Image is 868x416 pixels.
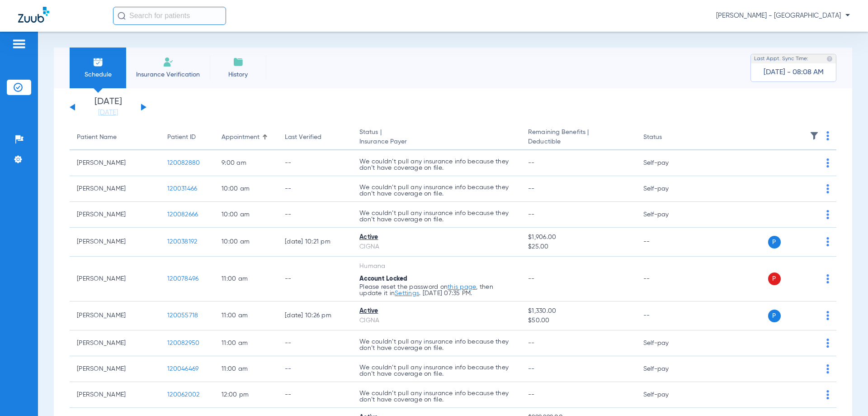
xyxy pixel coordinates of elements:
[826,311,829,320] img: group-dot-blue.svg
[826,237,829,246] img: group-dot-blue.svg
[167,276,198,282] span: 120078496
[81,108,135,117] a: [DATE]
[826,56,833,62] img: last sync help info
[359,233,514,242] div: Active
[359,137,514,147] span: Insurance Payer
[359,158,514,171] p: We couldn’t pull any insurance info because they don’t have coverage on file.
[167,340,199,346] span: 120082950
[214,202,278,228] td: 10:00 AM
[528,316,628,325] span: $50.00
[214,382,278,408] td: 12:00 PM
[636,150,697,176] td: Self-pay
[167,366,198,372] span: 120046469
[359,276,408,282] span: Account Locked
[167,392,199,398] span: 120062002
[528,211,535,218] span: --
[395,290,419,296] a: Settings
[528,392,535,398] span: --
[359,242,514,252] div: CIGNA
[133,70,203,79] span: Insurance Verification
[12,38,26,49] img: hamburger-icon
[70,228,160,257] td: [PERSON_NAME]
[754,54,808,63] span: Last Appt. Sync Time:
[167,133,207,142] div: Patient ID
[167,211,198,218] span: 120082666
[76,70,119,79] span: Schedule
[636,228,697,257] td: --
[214,356,278,382] td: 11:00 AM
[163,57,174,67] img: Manual Insurance Verification
[636,301,697,330] td: --
[278,257,352,301] td: --
[278,150,352,176] td: --
[278,330,352,356] td: --
[768,310,781,322] span: P
[167,186,197,192] span: 120031466
[77,133,153,142] div: Patient Name
[826,364,829,373] img: group-dot-blue.svg
[521,125,636,150] th: Remaining Benefits |
[826,131,829,140] img: group-dot-blue.svg
[359,262,514,271] div: Humana
[636,257,697,301] td: --
[278,176,352,202] td: --
[359,316,514,325] div: CIGNA
[636,330,697,356] td: Self-pay
[716,11,850,20] span: [PERSON_NAME] - [GEOGRAPHIC_DATA]
[359,284,514,296] p: Please reset the password on , then update it in . [DATE] 07:35 PM.
[636,125,697,150] th: Status
[528,242,628,252] span: $25.00
[528,186,535,192] span: --
[636,382,697,408] td: Self-pay
[217,70,259,79] span: History
[278,382,352,408] td: --
[81,97,135,117] li: [DATE]
[222,133,270,142] div: Appointment
[70,301,160,330] td: [PERSON_NAME]
[278,356,352,382] td: --
[764,68,824,77] span: [DATE] - 08:08 AM
[70,356,160,382] td: [PERSON_NAME]
[826,210,829,219] img: group-dot-blue.svg
[214,301,278,330] td: 11:00 AM
[93,57,104,67] img: Schedule
[70,150,160,176] td: [PERSON_NAME]
[70,330,160,356] td: [PERSON_NAME]
[278,228,352,257] td: [DATE] 10:21 PM
[222,133,259,142] div: Appointment
[167,239,197,245] span: 120038192
[214,228,278,257] td: 10:00 AM
[113,7,226,25] input: Search for patients
[826,339,829,348] img: group-dot-blue.svg
[352,125,521,150] th: Status |
[70,202,160,228] td: [PERSON_NAME]
[636,202,697,228] td: Self-pay
[278,301,352,330] td: [DATE] 10:26 PM
[214,176,278,202] td: 10:00 AM
[768,236,781,249] span: P
[167,160,200,166] span: 120082880
[70,257,160,301] td: [PERSON_NAME]
[167,312,198,319] span: 120055718
[768,273,781,285] span: P
[528,340,535,346] span: --
[359,306,514,316] div: Active
[528,137,628,147] span: Deductible
[70,176,160,202] td: [PERSON_NAME]
[636,356,697,382] td: Self-pay
[118,12,126,20] img: Search Icon
[823,373,868,416] iframe: Chat Widget
[214,257,278,301] td: 11:00 AM
[826,184,829,193] img: group-dot-blue.svg
[636,176,697,202] td: Self-pay
[359,184,514,197] p: We couldn’t pull any insurance info because they don’t have coverage on file.
[167,133,196,142] div: Patient ID
[18,7,49,23] img: Zuub Logo
[528,276,535,282] span: --
[278,202,352,228] td: --
[528,160,535,166] span: --
[285,133,321,142] div: Last Verified
[528,233,628,242] span: $1,906.00
[826,274,829,283] img: group-dot-blue.svg
[214,330,278,356] td: 11:00 AM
